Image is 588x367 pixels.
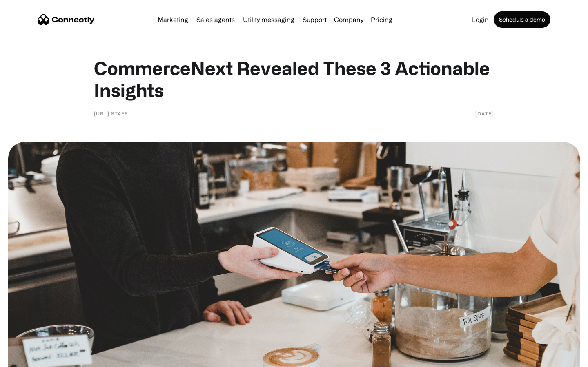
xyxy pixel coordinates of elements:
[332,14,366,25] div: Company
[94,109,128,117] div: [URL] Staff
[494,11,550,28] a: Schedule a demo
[367,16,396,23] a: Pricing
[469,16,492,23] a: Login
[475,109,494,117] div: [DATE]
[154,16,192,23] a: Marketing
[334,14,363,25] div: Company
[240,16,298,23] a: Utility messaging
[299,16,330,23] a: Support
[16,353,49,364] ul: Language list
[193,16,238,23] a: Sales agents
[8,353,49,364] aside: Language selected: English
[94,57,494,101] h1: CommerceNext Revealed These 3 Actionable Insights
[38,13,95,26] a: home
